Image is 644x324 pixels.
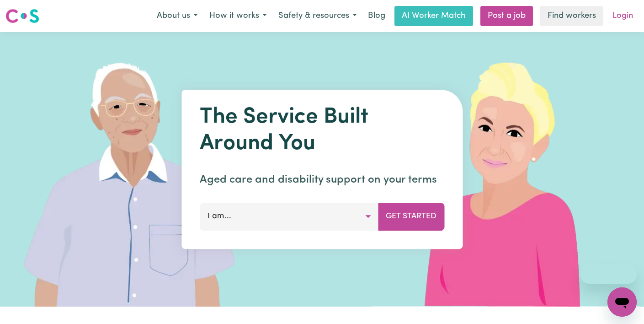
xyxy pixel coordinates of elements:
[200,104,444,157] h1: The Service Built Around You
[200,172,444,188] p: Aged care and disability support on your terms
[394,6,473,26] a: AI Worker Match
[203,6,272,26] button: How it works
[362,6,391,26] a: Blog
[151,6,203,26] button: About us
[5,5,39,27] a: Careseekers logo
[580,264,637,284] iframe: Message from company
[607,287,637,317] iframe: Button to launch messaging window
[607,6,639,26] a: Login
[540,6,603,26] a: Find workers
[480,6,533,26] a: Post a job
[200,203,378,230] button: I am...
[5,8,39,24] img: Careseekers logo
[272,6,362,26] button: Safety & resources
[378,203,444,230] button: Get Started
